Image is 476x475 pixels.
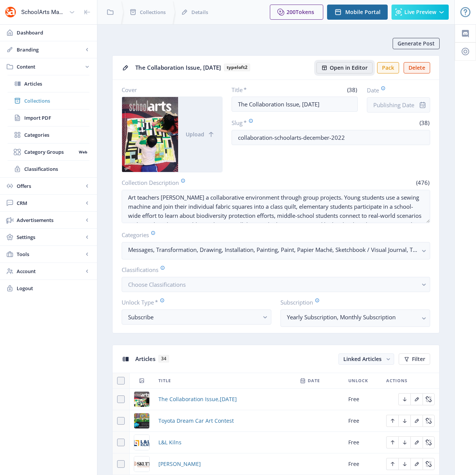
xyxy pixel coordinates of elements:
span: (476) [415,179,430,186]
nb-select-label: Messages, Transformation, Drawing, Installation, Painting, Paint, Papier Maché, Sketchbook / Visu... [128,245,418,254]
td: Free [344,410,382,432]
span: Articles [24,80,89,87]
label: Subscription [280,298,424,306]
span: Collections [140,8,166,16]
button: Mobile Portal [327,5,388,20]
button: Pack [377,62,399,73]
span: Tools [17,250,83,258]
button: Messages, Transformation, Drawing, Installation, Painting, Paint, Papier Maché, Sketchbook / Visu... [122,242,430,259]
button: Linked Articles [338,353,394,365]
span: Content [17,63,83,70]
nb-icon: info [419,101,426,109]
label: Title [232,86,292,94]
span: Open in Editor [330,65,368,71]
span: CRM [17,199,83,207]
a: Edit page [423,438,435,445]
a: Edit page [410,438,423,445]
a: Collections [8,92,89,109]
label: Collection Description [122,178,273,187]
a: Edit page [386,438,398,445]
span: (38) [346,86,358,94]
img: properties.app_icon.png [5,6,17,18]
span: Branding [17,46,83,53]
span: Classifications [24,165,89,173]
a: Edit page [398,438,410,445]
a: Import PDF [8,109,89,126]
div: The Collaboration Issue, [DATE] [135,62,312,73]
label: Unlock Type [122,298,265,306]
button: 200Tokens [270,5,323,20]
span: Unlock [348,376,368,385]
a: Edit page [398,417,410,424]
span: Tokens [296,8,314,16]
div: SchoolArts Magazine [21,4,66,20]
span: Date [308,376,320,385]
button: Filter [399,353,430,365]
span: Linked Articles [343,355,382,362]
a: Edit page [410,395,423,402]
a: Articles [8,75,89,92]
img: d1313acb-c5d5-4a52-976b-7d2952bd3fa6.png [134,435,149,450]
input: Publishing Date [367,97,430,112]
a: Classifications [8,161,89,177]
input: this-is-how-a-slug-looks-like [232,130,431,145]
a: L&L Kilns [158,438,182,447]
button: Live Preview [391,5,449,20]
span: Articles [135,355,155,362]
td: Free [344,389,382,410]
label: Date [367,86,424,94]
span: Details [191,8,208,16]
span: Actions [386,376,407,385]
span: Account [17,267,83,275]
a: Categories [8,127,89,143]
img: bc2c448d-7568-411f-86b9-2dabe1b82a37.png [134,392,149,407]
span: Collections [24,97,89,105]
span: Title [158,376,171,385]
a: Edit page [423,417,435,424]
span: Category Groups [24,148,76,156]
a: Edit page [386,417,398,424]
a: Edit page [410,417,423,424]
td: Free [344,432,382,453]
button: Choose Classifications [122,277,430,292]
button: Yearly Subscription, Monthly Subscription [280,309,430,327]
label: Categories [122,231,424,239]
label: Classifications [122,266,424,274]
a: Toyota Dream Car Art Contest [158,416,234,425]
span: Settings [17,233,83,241]
span: (38) [418,119,430,127]
span: Filter [412,356,425,362]
button: Open in Editor [316,62,373,73]
a: The Collaboration Issue,[DATE] [158,395,237,404]
span: Dashboard [17,29,91,36]
img: 122b3f44-b4e1-42fd-8fd6-88e6f1046f82.png [134,413,149,428]
span: Advertisements [17,216,83,224]
span: Mobile Portal [345,9,380,15]
button: Subscribe [122,309,271,325]
button: Upload [178,97,222,172]
button: Generate Post [393,38,440,49]
button: Delete [404,62,430,73]
span: Offers [17,182,83,190]
span: Upload [186,131,204,137]
label: Slug [232,119,328,127]
span: Choose Classifications [128,281,186,288]
span: 34 [158,355,169,362]
span: Categories [24,131,89,139]
a: Edit page [423,395,435,402]
a: Edit page [398,395,410,402]
label: Cover [122,86,216,94]
nb-badge: Web [76,148,89,156]
div: Subscribe [128,312,259,322]
span: Logout [17,284,91,292]
span: Import PDF [24,114,89,122]
nb-select-label: Yearly Subscription, Monthly Subscription [287,312,418,322]
input: Type Collection Title ... [232,97,358,112]
span: Live Preview [404,9,436,15]
a: Category GroupsWeb [8,144,89,160]
span: Generate Post [398,41,435,47]
b: typeloft2 [224,64,250,71]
